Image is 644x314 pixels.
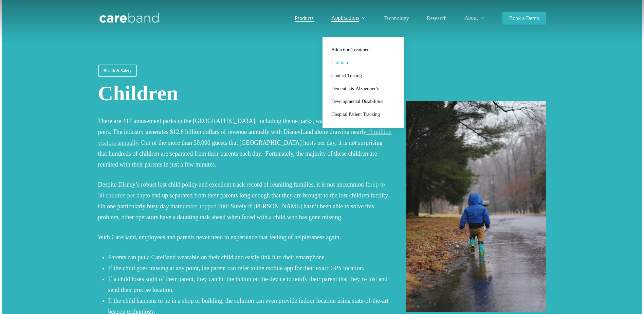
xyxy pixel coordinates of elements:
a: Children [329,56,397,69]
a: Health & Safety [98,65,137,77]
span: Dementia & Alzheimer’s [331,86,379,91]
a: About [464,15,485,21]
a: Contact Tracing [329,69,397,82]
span: Parents can put a CareBand wearable on their child and easily link it to their smartphone. [108,254,326,261]
span: Despite Disney’s robust lost child policy and excellent track record of reuniting families, it is... [98,181,373,188]
span: Book a Demo [509,15,539,21]
span: If a child loses sight of their parent, they can hit the button on the device to notify their par... [108,276,388,293]
a: Applications [331,15,366,21]
a: 19 million visitors annually [98,128,392,146]
span: There are 417 amusement parks in the [GEOGRAPHIC_DATA], including theme parks, water parks, and a... [98,118,385,135]
span: Children [331,60,348,65]
a: Products [295,16,314,21]
span: ! Surely if [PERSON_NAME] hasn’t been able to solve this problem, other operators have a daunting... [98,203,374,221]
span: to end up separated from their parents long enough that they are brought to the lost children fac... [98,192,391,210]
a: Hospital Patient Tracking [329,108,397,121]
a: Book a Demo [502,16,546,21]
a: Developmental Disabilities [329,95,397,108]
a: number topped 200 [180,203,227,210]
a: up to 30 children per day [98,181,385,199]
span: Research [427,15,447,21]
span: Products [295,15,314,21]
span: Contact Tracing [331,73,362,78]
span: Health & Safety [104,67,132,74]
a: Addiction Treatment [329,43,397,56]
span: If the child goes missing at any point, the parent can refer to the mobile app for their exact GP... [108,265,365,272]
span: About [464,15,478,21]
h1: Children [98,80,392,106]
span: With CareBand, employees and parents never need to experience that feeling of helplessness again. [98,234,341,241]
span: Technology [384,15,409,21]
a: Research [427,16,447,21]
a: Dementia & Alzheimer’s [329,82,397,95]
a: Technology [384,16,409,21]
span: Developmental Disabilities [331,99,383,104]
span: Addiction Treatment [331,47,371,52]
span: . Out of the more than 50,000 guests that [GEOGRAPHIC_DATA] hosts per day, it is not surprising t... [98,139,383,168]
span: Applications [331,15,359,21]
span: Hospital Patient Tracking [331,112,380,117]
